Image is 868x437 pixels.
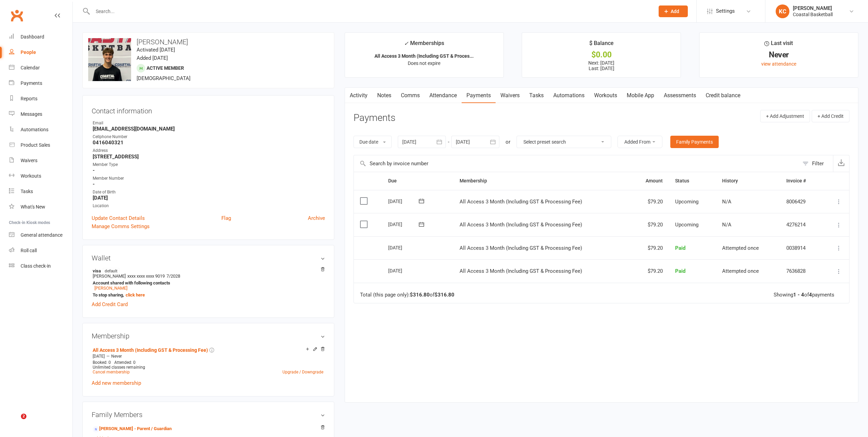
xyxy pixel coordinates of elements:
[92,104,325,115] h3: Contact information
[9,199,72,215] a: What's New
[92,332,325,340] h3: Membership
[462,88,496,103] a: Payments
[524,88,548,103] a: Tasks
[760,110,810,122] button: + Add Adjustment
[21,65,40,70] div: Calendar
[93,120,325,126] div: Email
[460,268,582,274] span: All Access 3 Month (Including GST & Processing Fee)
[722,245,759,251] span: Attempted once
[589,39,614,51] div: $ Balance
[404,39,444,52] div: Memberships
[630,236,669,260] td: $79.20
[21,158,37,163] div: Waivers
[548,88,589,103] a: Automations
[9,184,72,199] a: Tasks
[345,88,372,103] a: Activity
[670,136,719,148] a: Family Payments
[93,365,145,370] span: Unlimited classes remaining
[8,7,25,24] a: Clubworx
[630,190,669,213] td: $79.20
[21,96,37,101] div: Reports
[92,222,150,231] a: Manage Comms Settings
[93,181,325,187] strong: -
[425,88,462,103] a: Attendance
[93,134,325,140] div: Cellphone Number
[716,3,735,19] span: Settings
[9,137,72,153] a: Product Sales
[388,196,420,206] div: [DATE]
[506,138,510,146] div: or
[435,292,454,298] strong: $316.80
[93,347,208,353] a: All Access 3 Month (Including GST & Processing Fee)
[93,370,130,374] a: Cancel membership
[93,280,322,285] strong: Account shared with following contacts
[111,354,122,359] span: Never
[21,189,33,194] div: Tasks
[408,60,440,66] span: Does not expire
[147,65,184,71] span: Active member
[812,110,849,122] button: + Add Credit
[617,136,662,148] button: Added From
[93,360,111,365] span: Booked: 0
[528,60,674,71] p: Next: [DATE] Last: [DATE]
[93,147,325,154] div: Address
[388,242,420,253] div: [DATE]
[396,88,425,103] a: Comms
[94,285,127,291] a: [PERSON_NAME]
[166,273,180,279] span: 7/2028
[780,236,822,260] td: 0038914
[812,159,824,168] div: Filter
[93,154,325,160] strong: [STREET_ADDRESS]
[9,243,72,258] a: Roll call
[127,273,165,279] span: xxxx xxxx xxxx 9019
[528,51,674,58] div: $0.00
[453,172,630,190] th: Membership
[92,267,325,299] li: [PERSON_NAME]
[354,113,395,123] h3: Payments
[780,190,822,213] td: 8006429
[21,263,51,269] div: Class check-in
[93,354,105,359] span: [DATE]
[793,5,833,11] div: [PERSON_NAME]
[589,88,622,103] a: Workouts
[92,380,141,386] a: Add new membership
[93,139,325,146] strong: 0416040321
[669,172,716,190] th: Status
[93,161,325,168] div: Member Type
[9,122,72,137] a: Automations
[88,38,131,81] img: image1759730462.png
[9,153,72,168] a: Waivers
[675,199,698,205] span: Upcoming
[221,214,231,222] a: Flag
[659,88,701,103] a: Assessments
[764,39,793,51] div: Last visit
[103,268,119,273] span: default
[776,4,789,18] div: KC
[92,254,325,262] h3: Wallet
[659,5,688,17] button: Add
[7,414,23,430] iframe: Intercom live chat
[460,245,582,251] span: All Access 3 Month (Including GST & Processing Fee)
[675,245,685,251] span: Paid
[9,60,72,76] a: Calendar
[92,411,325,418] h3: Family Members
[93,175,325,182] div: Member Number
[382,172,453,190] th: Due
[630,172,669,190] th: Amount
[675,222,698,228] span: Upcoming
[9,76,72,91] a: Payments
[460,199,582,205] span: All Access 3 Month (Including GST & Processing Fee)
[722,222,731,228] span: N/A
[92,300,128,309] a: Add Credit Card
[88,38,328,46] h3: [PERSON_NAME]
[780,259,822,283] td: 7636828
[137,55,168,61] time: Added [DATE]
[21,111,42,117] div: Messages
[21,34,44,40] div: Dashboard
[9,45,72,60] a: People
[722,199,731,205] span: N/A
[622,88,659,103] a: Mobile App
[93,195,325,201] strong: [DATE]
[21,232,62,238] div: General attendance
[93,203,325,209] div: Location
